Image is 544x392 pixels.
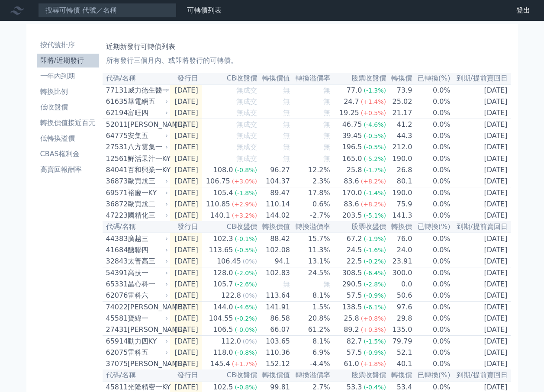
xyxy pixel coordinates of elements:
th: 已轉換(%) [412,221,451,233]
span: (-0.2%) [364,258,386,265]
td: 0.0% [412,107,451,119]
span: 無 [323,154,330,163]
td: [DATE] [451,279,511,290]
td: 110.14 [258,199,290,210]
th: 股票收盤價 [331,221,386,233]
span: (-1.6%) [364,247,386,254]
div: [PERSON_NAME] [128,302,167,312]
th: CB收盤價 [202,221,258,233]
div: 百和興業一KY [128,165,167,175]
div: 106.45 [215,256,243,267]
span: 無 [283,132,290,140]
th: 轉換溢價率 [290,73,331,84]
td: 0.0% [412,210,451,221]
div: 雷科六 [128,290,167,301]
td: 0.0% [412,256,451,267]
td: [DATE] [170,256,202,267]
div: 國精化三 [128,210,167,221]
span: 無 [323,132,330,140]
td: 0.0% [412,302,451,313]
span: 無 [283,280,290,288]
td: [DATE] [170,210,202,221]
span: (-6.4%) [364,270,386,276]
th: 轉換價 [386,73,412,84]
td: 0.0% [412,84,451,96]
td: [DATE] [451,313,511,324]
div: 106.75 [204,176,232,186]
li: 轉換比例 [37,87,99,97]
td: [DATE] [170,302,202,313]
td: 300.0 [386,267,412,279]
div: 61635 [106,96,126,107]
span: (-5.1%) [364,212,386,219]
td: 11.3% [290,244,331,256]
input: 搜尋可轉債 代號／名稱 [38,3,177,18]
td: 0.6% [290,199,331,210]
td: 0.0% [412,267,451,279]
th: 到期/提前賣回日 [451,221,511,233]
td: [DATE] [170,187,202,199]
div: 308.5 [341,268,364,278]
a: 登出 [509,3,537,17]
div: 裕慶一KY [128,188,167,198]
div: 27431 [106,325,126,335]
td: 25.02 [386,96,412,107]
a: 轉換比例 [37,85,99,99]
div: 24.5 [345,245,364,255]
span: 無成交 [236,120,257,129]
td: [DATE] [170,324,202,336]
div: 44383 [106,234,126,244]
span: (+0.5%) [361,109,386,116]
span: 無成交 [236,132,257,140]
div: 83.6 [342,199,361,209]
div: 25.8 [342,313,361,324]
td: [DATE] [451,84,511,96]
div: 36872 [106,199,126,209]
div: 74022 [106,302,126,312]
td: 86.58 [258,313,290,324]
span: (-0.5%) [364,144,386,151]
a: 高賣回報酬率 [37,163,99,177]
div: 165.0 [341,154,364,164]
td: [DATE] [170,84,202,96]
div: 晶心科一 [128,279,167,289]
th: 發行日 [170,73,202,84]
td: 2.3% [290,176,331,187]
div: 鮮活果汁一KY [128,154,167,164]
span: (-0.5%) [235,247,257,254]
span: (+2.9%) [232,201,257,208]
a: 轉換價值接近百元 [37,116,99,130]
div: 62076 [106,290,126,301]
div: 45581 [106,313,126,324]
span: (-1.8%) [235,190,257,196]
div: 64775 [106,131,126,141]
th: 到期/提前賣回日 [451,73,511,84]
span: (-1.3%) [364,87,386,94]
td: 0.0% [412,130,451,141]
span: (+8.2%) [361,178,386,185]
td: 113.64 [258,290,290,302]
td: 21.17 [386,107,412,119]
a: 即將/近期發行 [37,54,99,67]
td: [DATE] [451,130,511,141]
td: [DATE] [451,153,511,165]
div: 69571 [106,188,126,198]
div: 108.0 [212,165,235,175]
span: (+8.2%) [361,201,386,208]
a: 可轉債列表 [187,6,222,14]
div: 138.5 [341,302,364,312]
td: [DATE] [451,244,511,256]
div: 112.0 [219,336,243,347]
span: (-0.9%) [364,292,386,299]
td: 73.9 [386,84,412,96]
span: (0%) [243,292,257,299]
td: 0.0% [412,279,451,290]
span: (-0.0%) [235,326,257,333]
div: 41684 [106,245,126,255]
div: 24.7 [342,96,361,107]
span: (-0.8%) [235,167,257,174]
span: 無成交 [236,97,257,106]
div: 25.8 [345,165,364,175]
p: 所有發行三個月內、或即將發行的可轉債。 [106,55,508,66]
span: (-2.6%) [235,281,257,288]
